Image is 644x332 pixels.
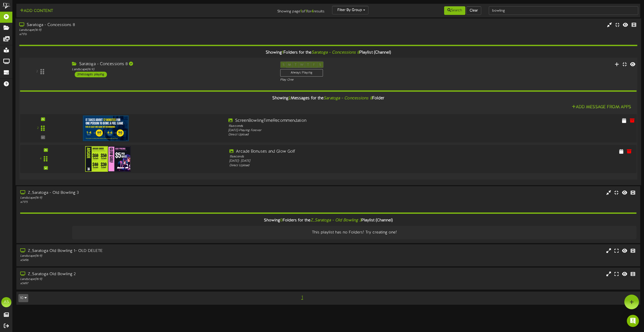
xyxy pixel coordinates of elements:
img: a1e13a40-7a7f-437a-9743-c022b06b1285.jpg [85,146,131,172]
div: ScreenBowlingTimeRecommendation [228,118,480,124]
div: Open Intercom Messenger [627,315,639,327]
div: Z_Saratoga - Old Bowling 3 [20,190,273,196]
div: Showing Folders for the Playlist (Channel) [15,47,641,58]
button: Add Content [18,8,55,14]
div: 2 messages playing [75,72,107,77]
i: Saratoga - Concessions 8 [324,96,372,101]
div: Z_Saratoga Old Bowling 2 [20,271,273,277]
div: This playlist has no Folders! Try creating one! [76,230,633,235]
button: Filter By Group [332,6,368,14]
div: [DATE] - Playing Forever [228,128,480,133]
div: [DATE] - [DATE] [229,159,479,163]
div: Direct Upload [228,133,480,137]
strong: 4 [311,9,314,14]
div: # 5496 [20,258,273,263]
button: Clear [466,6,481,15]
div: Showing page of for results [224,6,328,14]
button: Search [444,6,465,15]
span: 1 [282,51,283,55]
div: Showing Folders for the Playlist (Channel) [16,215,640,226]
strong: 1 [300,9,302,14]
div: Play One [280,78,428,82]
input: -- Search Playlists by Name -- [489,6,638,15]
i: Z_Saratoga - Old Bowling 3 [310,218,361,223]
button: 10 [18,294,28,302]
div: Saratoga - Concessions 8 [19,22,272,28]
div: 15 seconds [228,124,480,128]
div: Landscape ( 16:9 ) [19,28,272,32]
i: Saratoga - Concessions 8 [311,51,360,55]
span: 2 [288,96,290,101]
img: 5e424505-d77e-40db-babb-eaf924b3d3b8.jpg [83,115,129,141]
div: AS [1,297,11,307]
div: Landscape ( 16:9 ) [20,254,273,258]
div: Always Playing [280,69,323,77]
div: Direct Upload [229,163,479,168]
strong: 1 [305,9,307,14]
div: Landscape ( 16:9 ) [20,196,273,200]
div: # 7176 [19,32,272,37]
div: Saratoga - Concessions 8 [72,61,272,67]
div: # 7175 [20,200,273,204]
span: 0 [280,218,283,223]
div: 15 seconds [229,155,479,159]
div: Arcade Bonuses and Glow Golf [229,149,479,155]
div: Landscape ( 16:9 ) [20,277,273,281]
span: 1 [300,295,304,300]
div: # 5497 [20,281,273,286]
button: Add Message From Apps [570,104,633,110]
div: Showing Messages for the Folder [16,93,640,104]
div: Landscape ( 16:9 ) [72,67,272,72]
div: Z_Saratoga Old Bowling 1- OLD DELETE [20,248,273,254]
